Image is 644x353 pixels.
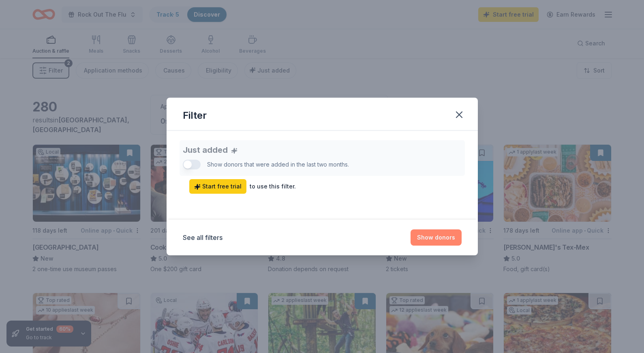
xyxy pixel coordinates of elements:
a: Start free trial [189,179,246,194]
div: to use this filter. [250,182,296,191]
button: Show donors [411,229,462,246]
span: Start free trial [194,182,242,191]
button: See all filters [183,233,223,242]
div: Filter [183,109,207,122]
